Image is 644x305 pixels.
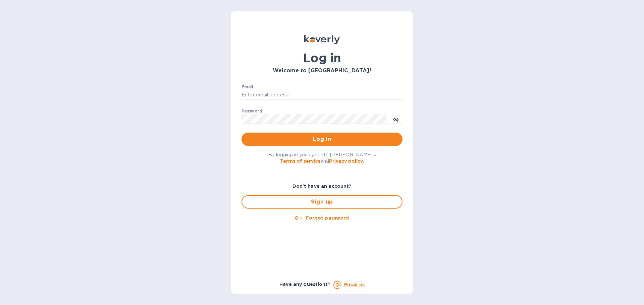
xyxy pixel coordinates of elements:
[241,109,262,113] label: Password
[344,282,365,287] a: Email us
[329,158,363,164] a: Privacy policy
[241,90,402,100] input: Enter email address
[279,282,331,287] b: Have any questions?
[292,183,352,189] b: Don't have an account?
[241,68,402,74] h3: Welcome to [GEOGRAPHIC_DATA]!
[248,198,396,206] span: Sign up
[304,35,340,44] img: Koverly
[280,158,321,164] a: Terms of service
[241,133,402,146] button: Log in
[247,135,397,143] span: Log in
[306,215,349,221] u: Forgot password
[268,152,376,164] span: By logging in you agree to [PERSON_NAME]'s and .
[389,112,402,126] button: toggle password visibility
[241,85,253,89] label: Email
[241,51,402,65] h1: Log in
[241,195,402,209] button: Sign up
